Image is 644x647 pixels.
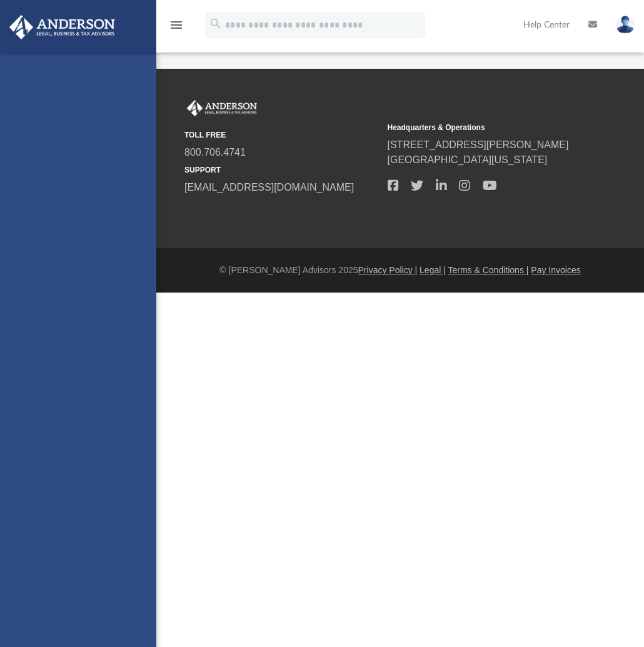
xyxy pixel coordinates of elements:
[156,264,644,277] div: © [PERSON_NAME] Advisors 2025
[531,265,580,275] a: Pay Invoices
[184,129,379,141] small: TOLL FREE
[616,16,635,34] img: User Pic
[169,18,184,33] i: menu
[184,164,379,176] small: SUPPORT
[358,265,418,275] a: Privacy Policy |
[209,17,223,31] i: search
[6,15,119,39] img: Anderson Advisors Platinum Portal
[184,147,246,158] a: 800.706.4741
[448,265,529,275] a: Terms & Conditions |
[184,100,259,116] img: Anderson Advisors Platinum Portal
[184,182,354,193] a: [EMAIL_ADDRESS][DOMAIN_NAME]
[169,24,184,33] a: menu
[420,265,446,275] a: Legal |
[388,154,548,165] a: [GEOGRAPHIC_DATA][US_STATE]
[388,122,582,133] small: Headquarters & Operations
[388,139,569,150] a: [STREET_ADDRESS][PERSON_NAME]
